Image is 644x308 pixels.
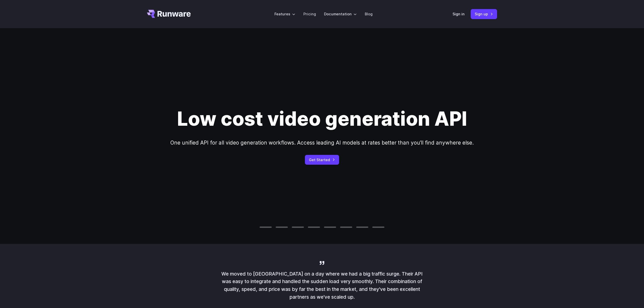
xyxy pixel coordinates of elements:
[365,11,373,17] a: Blog
[453,11,465,17] a: Sign in
[177,107,467,130] h1: Low cost video generation API
[471,9,497,19] a: Sign up
[147,10,191,18] a: Go to /
[303,11,316,17] a: Pricing
[274,11,295,17] label: Features
[305,155,339,165] a: Get Started
[324,11,357,17] label: Documentation
[221,270,423,301] p: We moved to [GEOGRAPHIC_DATA] on a day where we had a big traffic surge. Their API was easy to in...
[170,139,474,147] p: One unified API for all video generation workflows. Access leading AI models at rates better than...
